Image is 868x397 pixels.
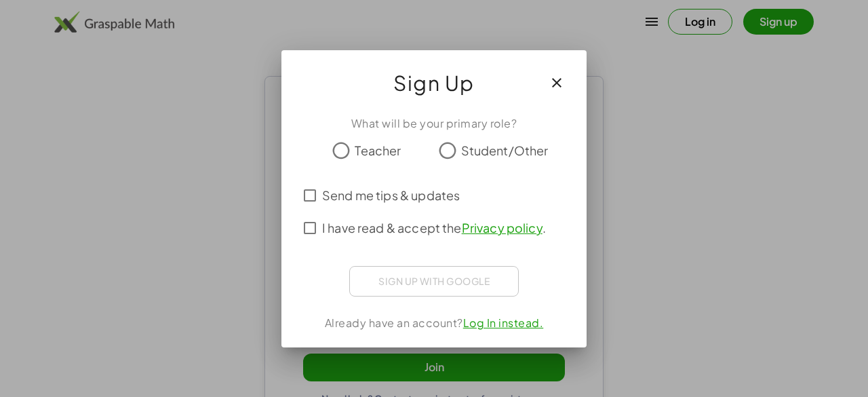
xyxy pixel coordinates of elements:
[393,67,475,99] span: Sign Up
[461,141,549,159] span: Student/Other
[322,186,460,204] span: Send me tips & updates
[355,141,401,159] span: Teacher
[298,115,570,132] div: What will be your primary role?
[298,315,570,331] div: Already have an account?
[463,316,544,330] a: Log In instead.
[322,219,546,237] span: I have read & accept the .
[462,220,542,235] a: Privacy policy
